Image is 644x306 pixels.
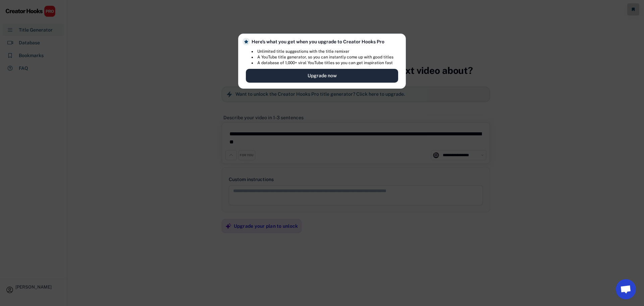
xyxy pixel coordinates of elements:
li: A database of 1,000+ viral YouTube titles so you can get inspiration fast [252,60,393,66]
li: Unlimited title suggestions with the title remixer [252,49,393,54]
div: Here’s what you get when you upgrade to Creator Hooks Pro [252,38,398,45]
a: Chat öffnen [616,279,636,299]
li: A YouTube title generator, so you can instantly come up with good titles [252,54,393,60]
button: Upgrade now [246,69,398,83]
